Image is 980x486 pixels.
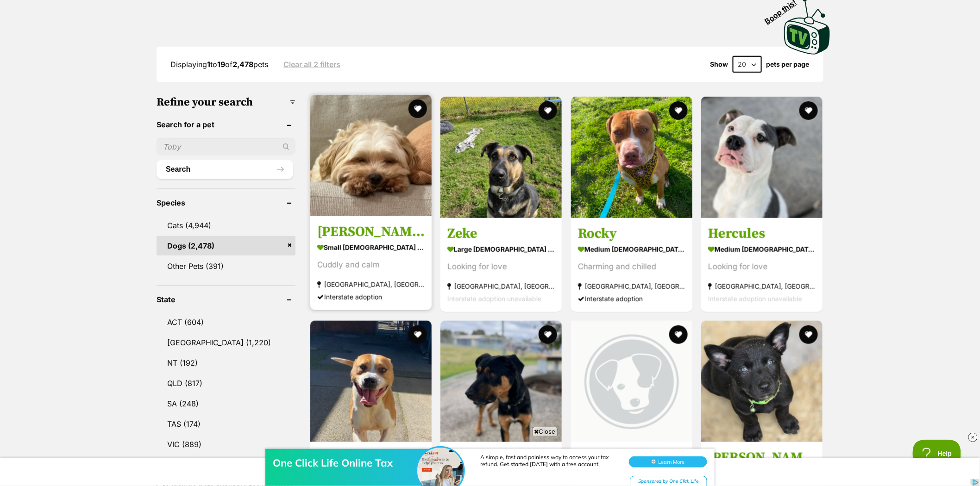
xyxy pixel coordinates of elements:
strong: 19 [217,60,225,69]
a: ACT (604) [157,312,295,332]
strong: 1 [207,60,210,69]
strong: [GEOGRAPHIC_DATA], [GEOGRAPHIC_DATA] [708,280,816,293]
button: favourite [669,325,688,344]
a: Hercules medium [DEMOGRAPHIC_DATA] Dog Looking for love [GEOGRAPHIC_DATA], [GEOGRAPHIC_DATA] Inte... [701,218,823,312]
button: favourite [408,325,427,344]
span: Close [533,427,558,436]
img: Jake - Mastiff Dog [310,321,432,442]
strong: [GEOGRAPHIC_DATA], [GEOGRAPHIC_DATA] [447,280,555,293]
div: One Click Life Online Tax [273,26,421,39]
a: Cats (4,944) [157,216,295,235]
button: favourite [799,325,818,344]
strong: large [DEMOGRAPHIC_DATA] Dog [447,243,555,256]
div: Looking for love [708,261,816,273]
img: close_rtb.svg [968,433,978,442]
a: NT (192) [157,353,295,373]
h3: Zeke [447,225,555,243]
img: Asher - Australian Kelpie Dog [701,321,823,442]
div: A simple, fast and painless way to access your tax refund. Get started [DATE] with a free account. [480,23,619,37]
header: Species [157,199,295,207]
a: Dogs (2,478) [157,236,295,255]
strong: [GEOGRAPHIC_DATA], [GEOGRAPHIC_DATA] [578,280,685,293]
header: State [157,295,295,304]
span: Interstate adoption unavailable [708,295,802,303]
h3: Hercules [708,225,816,243]
a: [GEOGRAPHIC_DATA] (1,220) [157,333,295,352]
h3: Rocky [578,225,685,243]
button: Search [157,160,293,179]
img: One Click Life Online Tax [417,17,464,63]
button: favourite [539,325,558,344]
img: Betty - Maltese Dog [310,95,432,216]
strong: medium [DEMOGRAPHIC_DATA] Dog [578,243,685,256]
a: QLD (817) [157,374,295,393]
div: Interstate adoption [317,291,425,303]
strong: small [DEMOGRAPHIC_DATA] Dog [317,241,425,254]
input: Toby [157,138,295,156]
div: Looking for love [447,261,555,273]
label: pets per page [766,61,810,68]
strong: 2,478 [232,60,253,69]
img: Zeke - German Shepherd Dog [440,97,562,218]
a: SA (248) [157,394,295,413]
img: Hercules - American Staffordshire Terrier Dog [701,97,823,218]
div: Cuddly and calm [317,259,425,271]
a: Other Pets (391) [157,256,295,276]
a: Rocky medium [DEMOGRAPHIC_DATA] Dog Charming and chilled [GEOGRAPHIC_DATA], [GEOGRAPHIC_DATA] Int... [571,218,692,312]
span: Interstate adoption unavailable [447,295,541,303]
a: TAS (174) [157,414,295,434]
a: [PERSON_NAME] small [DEMOGRAPHIC_DATA] Dog Cuddly and calm [GEOGRAPHIC_DATA], [GEOGRAPHIC_DATA] I... [310,216,432,310]
span: Displaying to of pets [170,60,268,69]
strong: medium [DEMOGRAPHIC_DATA] Dog [708,243,816,256]
span: Show [710,61,728,68]
button: favourite [799,101,818,120]
header: Search for a pet [157,120,295,129]
a: Zeke large [DEMOGRAPHIC_DATA] Dog Looking for love [GEOGRAPHIC_DATA], [GEOGRAPHIC_DATA] Interstat... [440,218,562,312]
h3: Refine your search [157,96,295,109]
button: Learn More [629,26,707,37]
button: favourite [669,101,688,120]
button: favourite [408,100,427,118]
div: Sponsored by One Click Life [630,45,707,57]
button: favourite [539,101,558,120]
strong: [GEOGRAPHIC_DATA], [GEOGRAPHIC_DATA] [317,278,425,291]
div: Interstate adoption [578,293,685,305]
a: Clear all 2 filters [283,60,340,69]
img: Zoro - Australian Kelpie Dog [440,321,562,442]
h3: [PERSON_NAME] [317,223,425,241]
img: Rocky - American Staffordshire Terrier Dog [571,97,692,218]
div: Charming and chilled [578,261,685,273]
